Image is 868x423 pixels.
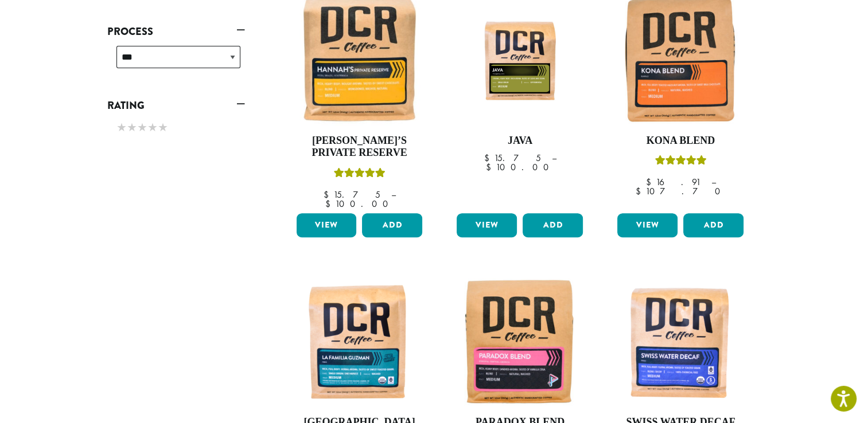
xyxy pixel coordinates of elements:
div: Rated 5.00 out of 5 [655,154,706,171]
a: View [617,213,678,237]
span: ★ [137,119,147,136]
span: $ [323,189,333,201]
img: Paradox_Blend-300x300.jpg [454,275,586,407]
span: $ [645,176,655,188]
span: ★ [127,119,137,136]
a: View [297,213,357,237]
button: Add [683,213,744,237]
bdi: 107.70 [636,185,726,197]
span: ★ [116,119,127,136]
span: $ [484,152,493,164]
div: Rated 5.00 out of 5 [333,166,385,183]
span: – [711,176,715,188]
button: Add [523,213,583,237]
a: Process [107,22,245,41]
bdi: 100.00 [486,161,554,173]
span: – [551,152,556,164]
span: ★ [147,119,158,136]
a: View [457,213,517,237]
span: ★ [158,119,168,136]
h4: Kona Blend [614,135,746,147]
img: DCR-Swiss-Water-Decaf-Coffee-Bag-300x300.png [614,275,746,407]
span: $ [636,185,645,197]
bdi: 16.91 [645,176,700,188]
h4: [PERSON_NAME]’s Private Reserve [294,135,426,159]
button: Add [362,213,422,237]
span: $ [486,161,496,173]
div: Process [107,41,245,82]
h4: Java [454,135,586,147]
div: Rating [107,115,245,142]
img: DCR-La-Familia-Guzman-Coffee-Bag-300x300.png [293,275,425,407]
bdi: 100.00 [325,198,394,210]
span: – [391,189,395,201]
bdi: 15.75 [323,189,380,201]
span: $ [325,198,335,210]
bdi: 15.75 [484,152,540,164]
a: Rating [107,96,245,115]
